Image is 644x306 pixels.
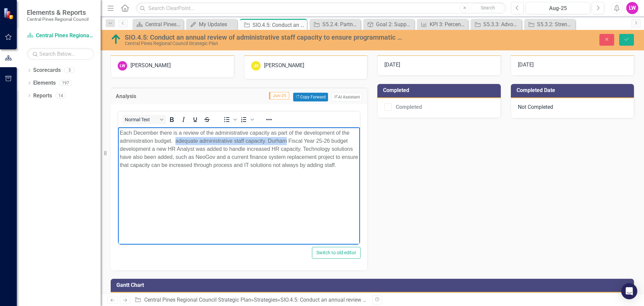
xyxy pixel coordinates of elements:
h3: Gantt Chart [116,282,631,288]
div: 14 [55,93,66,98]
div: S5.3.2: Strengthen engagement with key decision-makers. [537,20,574,29]
input: Search Below... [27,48,94,60]
div: Bullet list [221,115,238,124]
div: [PERSON_NAME] [130,62,171,70]
div: 197 [59,80,72,86]
button: Underline [190,115,201,124]
div: Central Pines Regional Council Strategic Plan [125,41,404,46]
div: Not Completed [511,98,634,118]
div: JH [251,61,261,71]
div: SIO.4.5: Conduct an annual review of administrative staff capacity to ensure programmatic and org... [125,34,404,41]
a: Scorecards [33,67,61,74]
button: Search [471,3,504,13]
div: S5.3.3: Advocate for regional approaches. [483,20,520,29]
div: » » [135,296,367,304]
div: S5.2.4: Partner with the Mid Carolina Regional Council to enhance finance, HR, and planning servi... [322,20,359,29]
button: Reveal or hide additional toolbar items [263,115,275,124]
button: Aug-25 [526,2,590,14]
div: KPI 3: Percentage of member governments contracted to Member Support Services programs. [430,20,466,29]
span: Jun-25 [269,92,289,99]
a: Goal 2: Support local governments’ sustainability and responsiveness to employee and community ne... [365,20,413,29]
button: Copy Forward [293,93,328,101]
a: S5.2.4: Partner with the Mid Carolina Regional Council to enhance finance, HR, and planning servi... [311,20,359,29]
a: Elements [33,79,56,87]
a: Central Pines Regional Council Strategic Plan [27,32,94,40]
img: ClearPoint Strategy [3,8,15,19]
button: Bold [166,115,177,124]
div: My Updates [199,20,235,29]
a: My Updates [188,20,235,29]
input: Search ClearPoint... [136,2,506,14]
a: Central Pines Regional Council [DATE]-[DATE] Strategic Business Plan Summary [134,20,182,29]
h3: Analysis [116,93,160,99]
button: LW [626,2,638,14]
img: On track for on-time completion [111,34,121,45]
div: Goal 2: Support local governments’ sustainability and responsiveness to employee and community ne... [376,20,413,29]
a: Strategies [254,297,278,303]
span: Search [481,5,495,10]
span: [DATE] [384,61,400,68]
a: Reports [33,92,52,100]
div: 3 [64,68,75,73]
a: Central Pines Regional Council Strategic Plan [144,297,251,303]
button: Italic [178,115,189,124]
div: SIO.4.5: Conduct an annual review of administrative staff capacity to ensure programmatic and org... [253,21,305,29]
span: Normal Text [125,117,158,122]
button: Block Normal Text [122,115,166,124]
button: Switch to old editor [312,247,361,259]
div: Aug-25 [528,4,588,12]
div: Open Intercom Messenger [621,283,637,299]
span: [DATE] [518,61,534,68]
button: AI Assistant [331,93,362,101]
button: Strikethrough [201,115,213,124]
a: S5.3.3: Advocate for regional approaches. [472,20,520,29]
div: [PERSON_NAME] [264,62,304,70]
small: Central Pines Regional Council [27,16,89,22]
div: LW [118,61,127,71]
div: Numbered list [238,115,255,124]
div: SIO.4.5: Conduct an annual review of administrative staff capacity to ensure programmatic and org... [280,297,577,303]
span: Elements & Reports [27,8,89,16]
h3: Completed Date [517,87,631,93]
iframe: Rich Text Area [118,127,360,245]
h3: Completed [383,87,497,93]
a: KPI 3: Percentage of member governments contracted to Member Support Services programs. [419,20,466,29]
a: S5.3.2: Strengthen engagement with key decision-makers. [526,20,574,29]
div: Central Pines Regional Council [DATE]-[DATE] Strategic Business Plan Summary [145,20,182,29]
